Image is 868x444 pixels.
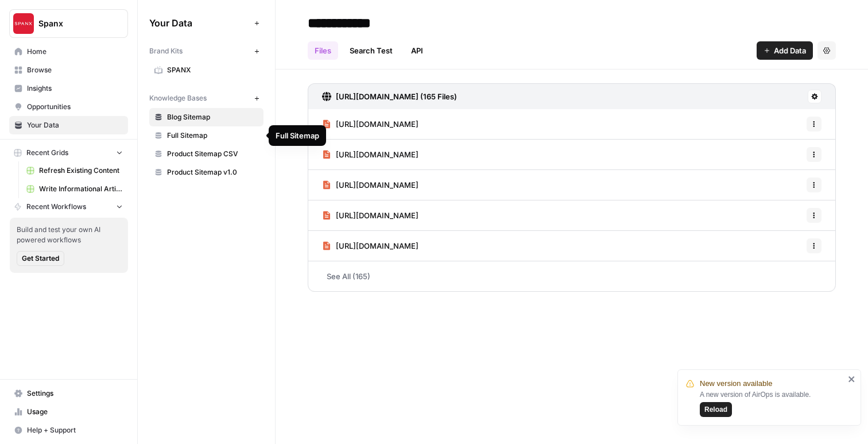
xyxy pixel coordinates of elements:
span: Your Data [149,16,250,30]
button: Workspace: Spanx [9,9,128,38]
button: Add Data [757,41,813,60]
a: [URL][DOMAIN_NAME] (165 Files) [322,84,457,109]
a: Refresh Existing Content [21,161,128,180]
a: [URL][DOMAIN_NAME] [322,170,418,200]
a: Browse [9,61,128,79]
span: New version available [700,378,772,389]
a: Usage [9,403,128,421]
a: Product Sitemap CSV [149,145,263,163]
span: Help + Support [27,425,123,435]
a: SPANX [149,61,263,79]
span: Brand Kits [149,46,183,56]
span: Opportunities [27,102,123,112]
a: [URL][DOMAIN_NAME] [322,140,418,169]
a: Home [9,43,128,61]
span: Knowledge Bases [149,93,207,103]
span: [URL][DOMAIN_NAME] [336,179,418,191]
span: Write Informational Article [39,184,123,194]
span: [URL][DOMAIN_NAME] [336,149,418,160]
span: Product Sitemap v1.0 [167,167,258,177]
span: Spanx [38,18,108,29]
a: Insights [9,79,128,98]
a: Blog Sitemap [149,108,263,126]
button: Reload [700,402,732,417]
span: Get Started [22,253,59,264]
a: Opportunities [9,98,128,116]
a: [URL][DOMAIN_NAME] [322,231,418,261]
span: Add Data [774,45,806,56]
button: Help + Support [9,421,128,439]
button: Get Started [17,251,64,266]
button: close [848,374,856,384]
span: Full Sitemap [167,130,258,141]
span: [URL][DOMAIN_NAME] [336,118,418,130]
img: Spanx Logo [13,13,34,34]
span: Settings [27,388,123,399]
button: Recent Workflows [9,198,128,215]
a: Your Data [9,116,128,134]
span: Browse [27,65,123,75]
div: A new version of AirOps is available. [700,389,844,417]
span: Your Data [27,120,123,130]
a: Product Sitemap v1.0 [149,163,263,182]
a: Settings [9,384,128,403]
span: Product Sitemap CSV [167,149,258,159]
a: Search Test [343,41,400,60]
span: Refresh Existing Content [39,165,123,176]
a: [URL][DOMAIN_NAME] [322,109,418,139]
span: Build and test your own AI powered workflows [17,225,121,245]
span: Usage [27,407,123,417]
span: Reload [704,404,727,415]
span: Recent Workflows [26,202,86,212]
a: [URL][DOMAIN_NAME] [322,200,418,230]
span: Blog Sitemap [167,112,258,122]
span: Home [27,47,123,57]
a: API [404,41,430,60]
span: [URL][DOMAIN_NAME] [336,210,418,221]
span: Insights [27,83,123,94]
span: [URL][DOMAIN_NAME] [336,240,418,252]
span: SPANX [167,65,258,75]
a: Write Informational Article [21,180,128,198]
a: Files [308,41,338,60]
button: Recent Grids [9,144,128,161]
a: See All (165) [308,261,836,291]
h3: [URL][DOMAIN_NAME] (165 Files) [336,91,457,102]
span: Recent Grids [26,148,68,158]
a: Full Sitemap [149,126,263,145]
